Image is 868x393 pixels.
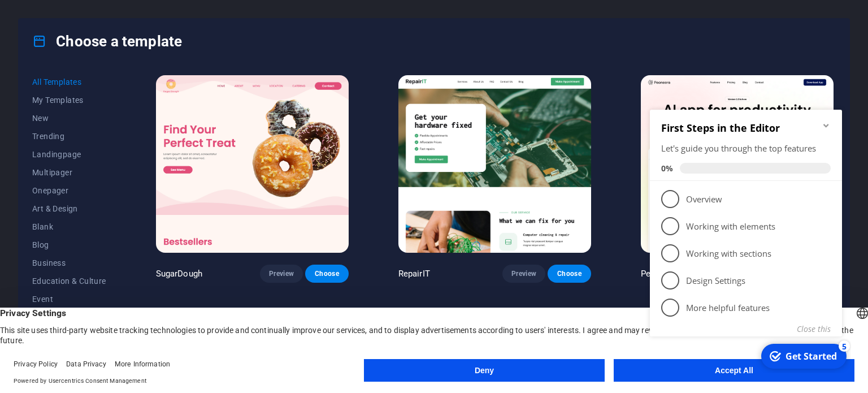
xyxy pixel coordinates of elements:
span: Choose [314,269,339,278]
p: Design Settings [41,175,176,187]
button: Art & Design [32,200,106,218]
button: Multipager [32,163,106,182]
h4: Choose a template [32,32,182,50]
div: Get Started [140,251,192,263]
div: Minimize checklist [176,21,185,31]
button: Preview [502,265,545,283]
li: Working with elements [5,113,197,140]
button: Landingpage [32,145,106,163]
span: Business [32,258,106,267]
button: My Templates [32,91,106,109]
span: New [32,114,106,123]
button: Business [32,254,106,272]
p: RepairIT [398,268,430,279]
p: SugarDough [156,268,202,279]
li: Working with sections [5,140,197,167]
button: Trending [32,127,106,145]
p: Working with sections [41,148,176,160]
button: Blank [32,218,106,236]
div: Let's guide you through the top features [16,43,185,55]
h2: First Steps in the Editor [16,21,185,35]
button: Choose [305,265,348,283]
button: Blog [32,236,106,254]
button: Choose [548,265,591,283]
span: Blank [32,222,106,231]
span: My Templates [32,96,106,105]
button: New [32,109,106,127]
span: 0% [16,63,34,74]
li: Overview [5,86,197,113]
img: Peoneera [641,75,834,253]
span: Onepager [32,186,106,195]
button: All Templates [32,73,106,91]
div: 5 [193,241,205,252]
li: Design Settings [5,167,197,195]
p: Working with elements [41,121,176,133]
span: All Templates [32,77,106,87]
span: Landingpage [32,150,106,159]
span: Preview [511,269,536,278]
li: More helpful features [5,195,197,222]
p: More helpful features [41,202,176,214]
button: Close this [151,224,185,235]
button: Education & Culture [32,272,106,290]
button: Onepager [32,182,106,200]
span: Trending [32,132,106,141]
img: SugarDough [156,75,349,253]
button: Event [32,290,106,308]
button: Preview [260,265,303,283]
div: Get Started 5 items remaining, 0% complete [116,244,201,269]
span: Education & Culture [32,277,106,286]
p: Overview [41,94,176,106]
span: Blog [32,240,106,249]
span: Art & Design [32,204,106,213]
p: Peoneera [641,268,677,279]
span: Multipager [32,168,106,177]
img: RepairIT [398,75,591,253]
span: Event [32,295,106,304]
span: Choose [557,269,581,278]
span: Preview [269,269,294,278]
